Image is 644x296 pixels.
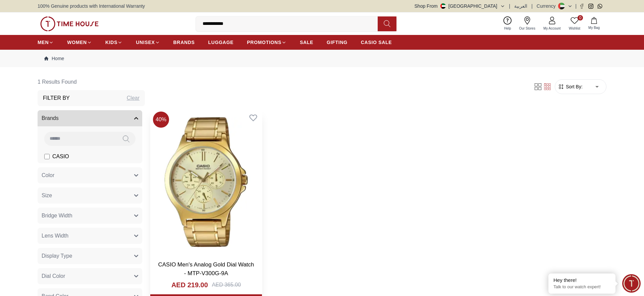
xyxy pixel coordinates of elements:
img: United Arab Emirates [440,3,446,9]
span: My Account [541,26,563,31]
a: UNISEX [136,36,160,48]
a: Home [44,55,64,62]
a: MEN [38,36,54,48]
span: LUGGAGE [208,39,234,46]
div: Hey there! [553,277,610,284]
a: PROMOTIONS [247,36,286,48]
button: Sort By: [558,83,583,90]
button: Display Type [38,248,142,264]
button: Brands [38,110,142,126]
span: PROMOTIONS [247,39,281,46]
button: Color [38,167,142,183]
span: Wishlist [566,26,583,31]
span: Size [42,192,52,200]
a: Whatsapp [597,4,602,9]
span: | [531,3,533,9]
a: Our Stores [515,15,539,32]
input: CASIO [44,154,50,159]
span: Color [42,171,54,179]
a: KIDS [105,36,122,48]
a: BRANDS [173,36,195,48]
button: Shop From[GEOGRAPHIC_DATA] [415,3,505,9]
span: Our Stores [517,26,538,31]
span: Sort By: [565,83,583,90]
h4: AED 219.00 [171,280,208,290]
span: GIFTING [327,39,347,46]
h6: 1 Results Found [38,74,145,90]
button: Dial Color [38,268,142,284]
button: My Bag [584,16,604,32]
button: العربية [514,3,527,9]
span: | [509,3,511,9]
span: MEN [38,39,49,46]
span: SALE [300,39,313,46]
button: Lens Width [38,228,142,244]
span: Bridge Width [42,212,72,220]
div: Chat Widget [622,274,641,293]
span: CASIO SALE [361,39,392,46]
a: CASIO SALE [361,36,392,48]
span: | [575,3,577,9]
span: KIDS [105,39,117,46]
a: GIFTING [327,36,347,48]
a: Facebook [579,4,584,9]
a: CASIO Men's Analog Gold Dial Watch - MTP-V300G-9A [158,261,254,277]
span: WOMEN [67,39,87,46]
span: Lens Width [42,232,68,240]
a: Help [500,15,515,32]
span: 100% Genuine products with International Warranty [38,3,145,9]
span: Dial Color [42,272,65,280]
nav: Breadcrumb [38,50,606,67]
button: Bridge Width [38,208,142,224]
h3: Filter By [43,94,70,102]
div: Currency [537,3,558,9]
span: Display Type [42,252,72,260]
button: Size [38,187,142,204]
p: Talk to our watch expert! [553,284,610,290]
span: 0 [578,15,583,20]
div: Clear [127,94,140,102]
a: 0Wishlist [565,15,584,32]
div: AED 365.00 [212,281,241,289]
span: BRANDS [173,39,195,46]
a: LUGGAGE [208,36,234,48]
span: Help [501,26,514,31]
span: 40 % [153,112,169,128]
img: ... [40,16,99,31]
span: CASIO [52,153,69,161]
span: My Bag [586,25,602,30]
span: Brands [42,114,59,122]
a: SALE [300,36,313,48]
img: CASIO Men's Analog Gold Dial Watch - MTP-V300G-9A [150,109,262,255]
a: WOMEN [67,36,92,48]
a: Instagram [588,4,593,9]
span: UNISEX [136,39,155,46]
